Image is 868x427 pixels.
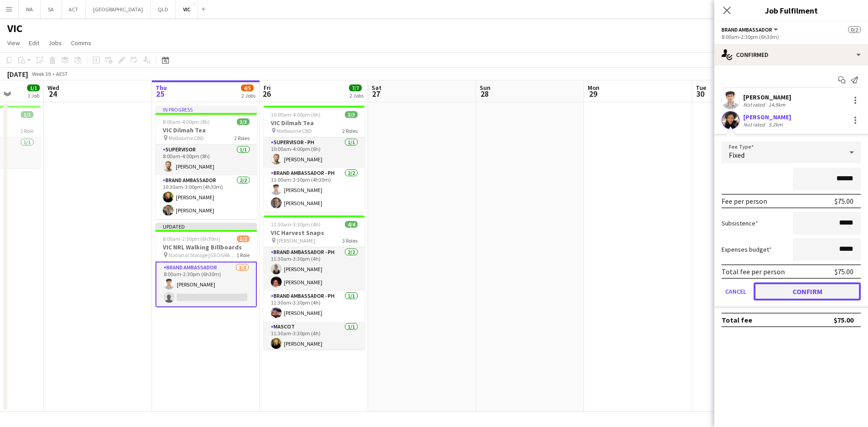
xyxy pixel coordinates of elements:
div: Not rated [743,121,767,128]
div: $75.00 [835,197,854,206]
span: Fixed [729,150,745,160]
app-job-card: Updated8:00am-2:30pm (6h30m)1/2VIC NRL Walking Billboards National Storage [GEOGRAPHIC_DATA], [GE... [156,223,257,307]
span: Sat [372,84,382,92]
h3: VIC Dilmah Tea [264,119,365,127]
span: 11:30am-3:30pm (4h) [271,221,321,228]
div: Confirmed [714,44,868,66]
span: 2 Roles [234,135,250,141]
span: View [7,39,20,47]
h3: VIC NRL Walking Billboards [156,243,257,251]
span: 2 Roles [342,127,358,134]
div: Total fee [722,315,752,324]
div: 1 Job [28,92,39,99]
h3: VIC Harvest Snaps [264,229,365,237]
div: 14.9km [767,101,787,108]
a: Edit [25,37,43,49]
div: AEST [56,70,68,77]
span: 8:00am-4:00pm (8h) [163,118,210,125]
button: [GEOGRAPHIC_DATA] [86,0,151,18]
button: WA [19,0,41,18]
div: [DATE] [7,70,28,79]
app-card-role: Brand Ambassador - PH1/111:30am-3:30pm (4h)[PERSON_NAME] [264,291,365,322]
button: Confirm [754,282,861,300]
span: 30 [694,89,706,99]
app-card-role: Brand Ambassador2/210:30am-3:00pm (4h30m)[PERSON_NAME][PERSON_NAME] [156,175,257,219]
span: Melbourne CBD [169,135,204,141]
button: Cancel [722,282,750,300]
span: Edit [29,39,39,47]
span: 10:00am-4:00pm (6h) [271,111,321,118]
span: Week 39 [30,70,52,77]
button: ACT [61,0,86,18]
div: Total fee per person [722,267,785,276]
span: 7/7 [349,84,362,91]
span: Brand Ambassador [722,26,772,33]
span: 29 [586,89,599,99]
span: 1 Role [236,252,250,258]
app-card-role: Brand Ambassador - PH2/211:00am-3:30pm (4h30m)[PERSON_NAME][PERSON_NAME] [264,168,365,212]
a: Jobs [45,37,66,49]
span: Jobs [48,39,62,47]
span: 4/5 [241,84,254,91]
span: Tue [696,84,706,92]
span: 1/1 [21,111,33,118]
button: VIC [176,0,198,18]
div: Not rated [743,101,767,108]
span: 25 [154,89,167,99]
label: Subsistence [722,219,758,227]
span: [PERSON_NAME] [277,237,315,244]
span: Fri [264,84,271,92]
app-card-role: Supervisor - PH1/110:00am-4:00pm (6h)[PERSON_NAME] [264,137,365,168]
span: Melbourne CBD [277,127,312,134]
app-card-role: Brand Ambassador - PH2/211:30am-3:30pm (4h)[PERSON_NAME][PERSON_NAME] [264,247,365,291]
span: 4/4 [345,221,358,228]
div: $75.00 [835,267,854,276]
span: Mon [588,84,599,92]
span: National Storage [GEOGRAPHIC_DATA], [GEOGRAPHIC_DATA], [GEOGRAPHIC_DATA], [GEOGRAPHIC_DATA], [GEO... [169,252,236,258]
app-job-card: 11:30am-3:30pm (4h)4/4VIC Harvest Snaps [PERSON_NAME]3 RolesBrand Ambassador - PH2/211:30am-3:30p... [264,216,365,349]
span: Comms [71,39,91,47]
button: QLD [151,0,176,18]
div: 8:00am-2:30pm (6h30m) [722,33,861,40]
button: Brand Ambassador [722,26,779,33]
app-job-card: 10:00am-4:00pm (6h)3/3VIC Dilmah Tea Melbourne CBD2 RolesSupervisor - PH1/110:00am-4:00pm (6h)[PE... [264,106,365,212]
span: 3/3 [237,118,250,125]
span: 1 Role [20,127,33,134]
span: 0/2 [848,26,861,33]
a: View [4,37,24,49]
span: Wed [47,84,59,92]
span: 24 [46,89,59,99]
div: 2 Jobs [349,92,363,99]
span: 1/2 [237,235,250,242]
span: 28 [478,89,491,99]
h3: Job Fulfilment [714,5,868,16]
div: Updated [156,223,257,230]
app-card-role: Supervisor1/18:00am-4:00pm (8h)[PERSON_NAME] [156,145,257,175]
span: 3/3 [345,111,358,118]
button: SA [41,0,61,18]
div: Fee per person [722,197,767,206]
span: Thu [156,84,167,92]
div: 5.2km [767,121,784,128]
div: [PERSON_NAME] [743,93,791,101]
div: In progress [156,106,257,113]
app-job-card: In progress8:00am-4:00pm (8h)3/3VIC Dilmah Tea Melbourne CBD2 RolesSupervisor1/18:00am-4:00pm (8h... [156,106,257,219]
a: Comms [67,37,95,49]
span: 8:00am-2:30pm (6h30m) [163,235,220,242]
label: Expenses budget [722,245,772,253]
div: 2 Jobs [241,92,255,99]
span: 1/1 [27,84,40,91]
span: 3 Roles [342,237,358,244]
span: 27 [370,89,382,99]
div: [PERSON_NAME] [743,113,791,121]
h1: VIC [7,22,23,35]
app-card-role: Mascot1/111:30am-3:30pm (4h)[PERSON_NAME] [264,322,365,352]
h3: VIC Dilmah Tea [156,126,257,134]
app-card-role: Brand Ambassador1/28:00am-2:30pm (6h30m)[PERSON_NAME] [156,262,257,307]
span: 26 [262,89,271,99]
div: $75.00 [834,315,854,324]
